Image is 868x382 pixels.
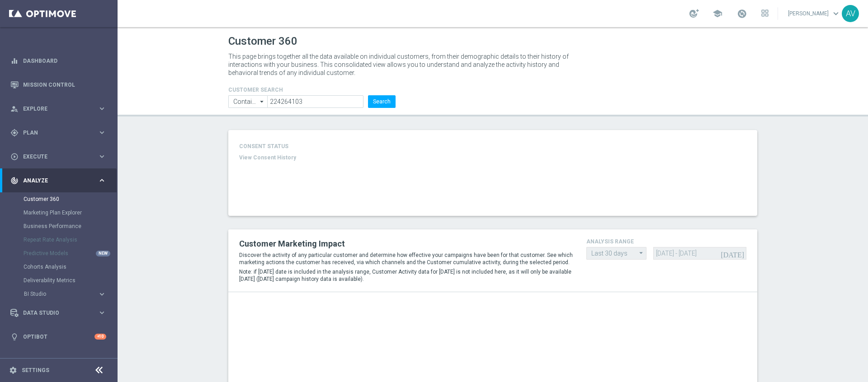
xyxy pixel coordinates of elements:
[23,49,106,73] a: Dashboard
[239,143,345,149] h4: CONSENT STATUS
[98,176,106,185] i: keyboard_arrow_right
[98,290,106,298] i: keyboard_arrow_right
[24,196,94,203] a: Customer 360
[10,57,107,65] button: equalizer Dashboard
[787,7,842,20] a: [PERSON_NAME]keyboard_arrow_down
[267,95,363,108] input: Enter CID, Email, name or phone
[10,105,98,113] div: Explore
[24,277,94,284] a: Deliverability Metrics
[10,129,19,137] i: gps_fixed
[24,247,117,260] div: Predictive Models
[10,153,98,161] div: Execute
[23,325,94,349] a: Optibot
[10,153,107,160] button: play_circle_outline Execute keyboard_arrow_right
[24,290,107,298] button: BI Studio keyboard_arrow_right
[10,105,107,112] button: person_search Explore keyboard_arrow_right
[22,368,49,373] a: Settings
[98,104,106,113] i: keyboard_arrow_right
[98,152,106,161] i: keyboard_arrow_right
[10,129,107,136] button: gps_fixed Plan keyboard_arrow_right
[239,238,573,249] h2: Customer Marketing Impact
[23,310,98,316] span: Data Studio
[24,287,117,301] div: BI Studio
[10,81,107,89] button: Mission Control
[239,268,573,283] p: Note: if [DATE] date is included in the analysis range, Customer Activity data for [DATE] is not ...
[239,154,296,162] button: View Consent History
[23,178,98,183] span: Analyze
[23,130,98,135] span: Plan
[10,325,106,349] div: Optibot
[23,154,98,159] span: Execute
[24,223,94,230] a: Business Performance
[10,309,98,317] div: Data Studio
[24,274,117,287] div: Deliverability Metrics
[10,177,19,185] i: track_changes
[10,57,19,65] i: equalizer
[96,251,110,256] div: NEW
[10,129,98,137] div: Plan
[10,153,19,161] i: play_circle_outline
[10,333,19,341] i: lightbulb
[712,9,722,19] span: school
[228,95,267,108] input: Contains
[228,87,396,93] h4: CUSTOMER SEARCH
[24,291,98,297] div: BI Studio
[842,5,859,22] div: AV
[258,96,267,107] i: arrow_drop_down
[368,95,396,108] button: Search
[10,333,107,340] button: lightbulb Optibot +10
[98,308,106,317] i: keyboard_arrow_right
[228,52,576,77] p: This page brings together all the data available on individual customers, from their demographic ...
[23,106,98,112] span: Explore
[24,260,117,274] div: Cohorts Analysis
[23,73,106,97] a: Mission Control
[10,177,107,184] button: track_changes Analyze keyboard_arrow_right
[10,73,106,97] div: Mission Control
[24,291,89,297] span: BI Studio
[228,35,757,48] h1: Customer 360
[24,219,117,233] div: Business Performance
[637,247,646,259] i: arrow_drop_down
[9,366,17,374] i: settings
[24,206,117,219] div: Marketing Plan Explorer
[10,309,107,317] button: Data Studio keyboard_arrow_right
[586,238,746,245] h4: analysis range
[10,49,106,73] div: Dashboard
[24,209,94,216] a: Marketing Plan Explorer
[10,105,19,113] i: person_search
[98,128,106,137] i: keyboard_arrow_right
[94,334,106,340] div: +10
[10,177,98,185] div: Analyze
[24,233,117,247] div: Repeat Rate Analysis
[239,252,573,266] p: Discover the activity of any particular customer and determine how effective your campaigns have ...
[24,263,94,270] a: Cohorts Analysis
[24,192,117,206] div: Customer 360
[831,9,841,19] span: keyboard_arrow_down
